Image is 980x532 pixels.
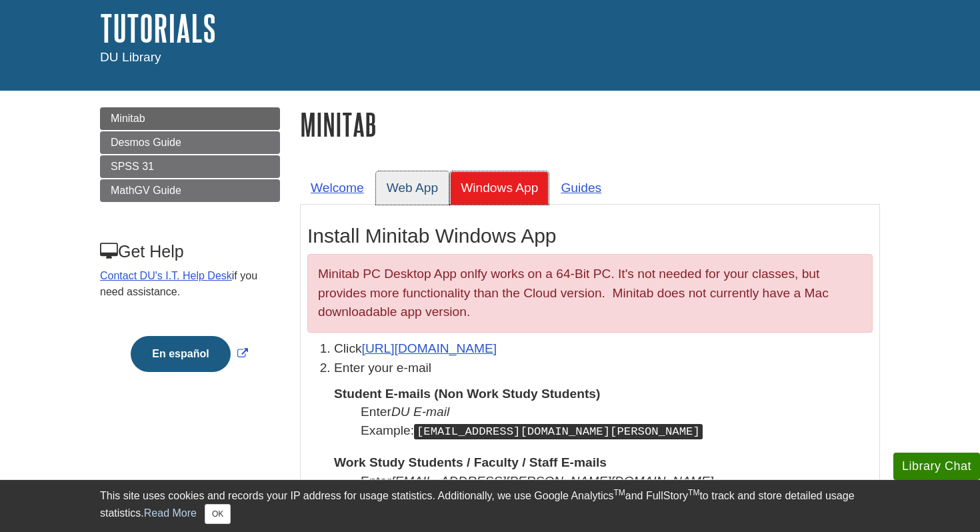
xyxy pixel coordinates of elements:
[361,472,873,529] dd: Enter Example:
[100,242,279,261] h3: Get Help
[100,7,216,49] a: Tutorials
[361,403,873,440] dd: Enter Example:
[688,488,699,497] sup: TM
[414,424,703,439] kbd: [EMAIL_ADDRESS][DOMAIN_NAME][PERSON_NAME]
[376,171,449,204] a: Web App
[205,504,231,524] button: Close
[100,50,161,64] span: DU Library
[391,474,713,488] i: [EMAIL_ADDRESS][PERSON_NAME][DOMAIN_NAME]
[100,107,280,130] a: Minitab
[450,171,549,204] a: Windows App
[100,131,280,154] a: Desmos Guide
[307,254,873,333] div: Minitab PC Desktop App onlfy works on a 64-Bit PC. It's not needed for your classes, but provides...
[111,161,154,172] span: SPSS 31
[144,507,197,519] a: Read More
[334,453,873,471] dt: Work Study Students / Faculty / Staff E-mails
[893,453,980,480] button: Library Chat
[300,107,880,141] h1: Minitab
[111,137,181,148] span: Desmos Guide
[334,339,873,359] li: Click
[100,179,280,202] a: MathGV Guide
[100,270,232,281] a: Contact DU's I.T. Help Desk
[307,225,873,247] h2: Install Minitab Windows App
[300,171,375,204] a: Welcome
[362,341,497,355] a: [URL][DOMAIN_NAME]
[111,185,181,196] span: MathGV Guide
[100,268,279,300] p: if you need assistance.
[100,107,280,395] div: Guide Page Menu
[131,336,230,372] button: En español
[100,488,880,524] div: This site uses cookies and records your IP address for usage statistics. Additionally, we use Goo...
[613,488,625,497] sup: TM
[334,385,873,403] dt: Student E-mails (Non Work Study Students)
[391,405,449,419] i: DU E-mail
[127,348,251,359] a: Link opens in new window
[334,359,873,378] p: Enter your e-mail
[550,171,612,204] a: Guides
[100,155,280,178] a: SPSS 31
[111,113,145,124] span: Minitab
